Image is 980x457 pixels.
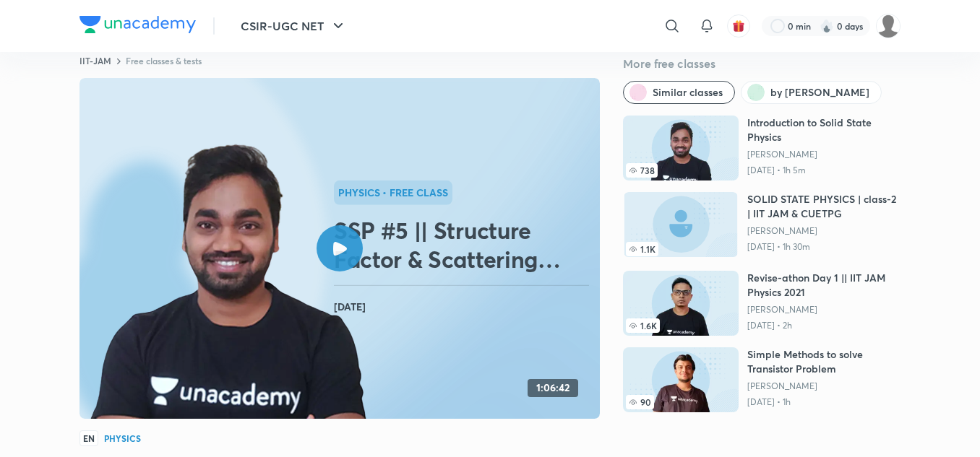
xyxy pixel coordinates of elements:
[747,271,901,300] h6: Revise-athon Day 1 || IIT JAM Physics 2021
[79,430,98,446] span: EN
[727,14,750,38] button: avatar
[747,396,901,408] p: [DATE] • 1h
[232,12,356,40] button: CSIR-UGC NET
[747,165,901,176] p: [DATE] • 1h 5m
[623,55,901,72] h5: More free classes
[747,225,901,237] a: [PERSON_NAME]
[334,216,594,274] h2: SSP #5 || Structure Factor & Scattering Secrets
[770,85,869,100] span: by Amit Ranjan
[623,81,735,104] button: Similar classes
[626,395,654,409] span: 90
[876,14,901,38] img: roshni
[747,304,901,315] a: [PERSON_NAME]
[747,320,901,331] p: [DATE] • 2h
[653,85,723,100] span: Similar classes
[741,81,882,104] button: by Amit Ranjan
[747,149,901,160] a: [PERSON_NAME]
[747,347,901,376] h6: Simple Methods to solve Transistor Problem
[626,318,660,333] span: 1.6K
[626,163,658,178] span: 738
[334,297,594,316] h4: [DATE]
[747,192,901,221] h6: SOLID STATE PHYSICS | class-2 | IIT JAM & CUETPG
[79,55,111,66] a: IIT-JAM
[747,380,901,392] a: [PERSON_NAME]
[747,241,901,253] p: [DATE] • 1h 30m
[820,19,834,33] img: streak
[626,242,658,256] span: 1.1K
[79,16,196,37] a: Company Logo
[536,382,569,394] h4: 1:06:42
[126,55,202,66] a: Free classes & tests
[747,116,901,144] h6: Introduction to Solid State Physics
[732,19,745,32] img: avatar
[79,16,196,33] img: Company Logo
[104,434,141,443] h4: Physics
